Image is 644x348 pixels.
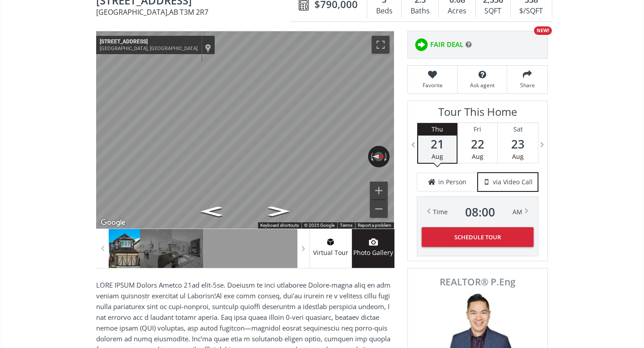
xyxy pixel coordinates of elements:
[372,4,397,18] div: Beds
[309,229,352,268] a: virtual tour iconVirtual Tour
[422,227,534,247] button: Schedule Tour
[412,81,453,89] span: Favorite
[432,152,443,161] span: Aug
[443,4,470,18] div: Acres
[534,26,552,35] div: NEW!
[383,146,390,167] button: Rotate clockwise
[372,36,390,54] button: Toggle fullscreen view
[515,4,547,18] div: $/SQFT
[370,200,388,218] button: Zoom out
[465,206,495,218] span: 08 : 00
[368,146,374,167] button: Rotate counterclockwise
[191,204,232,219] path: Go South, 88 St SE
[493,178,533,187] span: via Video Call
[462,81,502,89] span: Ask agent
[406,4,434,18] div: Baths
[96,31,394,229] div: Street View
[98,217,128,229] img: Google
[430,40,463,49] span: FAIR DEAL
[418,277,538,287] span: REALTOR® P.Eng
[498,138,538,150] span: 23
[512,152,524,161] span: Aug
[480,4,506,18] div: SQFT
[100,38,198,46] div: [STREET_ADDRESS]
[472,152,483,161] span: Aug
[358,223,391,228] a: Report a problem
[100,46,198,51] div: [GEOGRAPHIC_DATA], [GEOGRAPHIC_DATA]
[417,106,538,123] h3: Tour This Home
[352,248,394,258] span: Photo Gallery
[260,222,299,229] button: Keyboard shortcuts
[98,217,128,229] a: Open this area in Google Maps (opens a new window)
[418,138,457,150] span: 21
[368,152,390,161] button: Reset the view
[304,223,335,228] span: © 2025 Google
[498,123,538,136] div: Sat
[412,36,430,54] img: rating icon
[433,206,522,218] div: Time AM
[258,204,299,219] path: Go North, 88 St SE
[340,223,352,228] a: Terms
[96,31,394,229] div: Map
[458,138,497,150] span: 22
[326,238,335,246] img: virtual tour icon
[512,81,543,89] span: Share
[370,182,388,199] button: Zoom in
[438,178,466,187] span: in Person
[458,123,497,136] div: Fri
[205,43,211,53] a: Show location on map
[418,123,457,136] div: Thu
[309,248,352,258] span: Virtual Tour
[96,8,294,16] span: [GEOGRAPHIC_DATA] , AB T3M 2R7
